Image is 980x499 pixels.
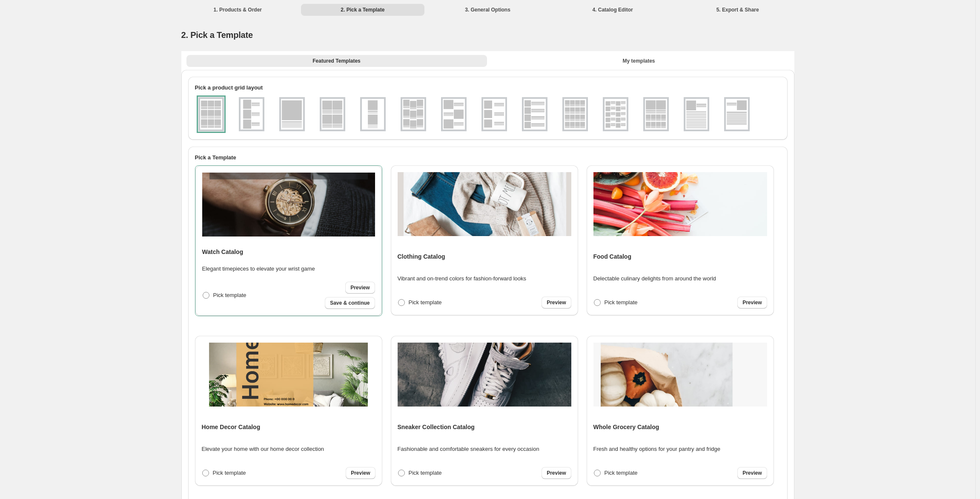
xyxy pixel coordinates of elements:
span: Preview [547,299,566,306]
img: g4x4v1 [564,99,586,130]
span: Pick template [605,299,638,306]
span: My templates [622,58,655,64]
p: Elevate your home with our home decor collection [202,445,324,453]
img: g2x1_4x2v1 [645,99,667,130]
span: Pick template [409,299,442,306]
button: Save & continue [325,297,375,309]
span: Preview [742,299,762,306]
p: Elegant timepieces to elevate your wrist game [202,265,315,273]
img: g1x1v1 [281,99,303,130]
span: Preview [742,470,762,476]
a: Preview [542,297,571,309]
img: g1x3v3 [483,99,505,130]
span: Preview [547,470,566,476]
img: g1x2v1 [362,99,384,130]
span: Pick template [605,470,638,476]
a: Preview [542,467,571,479]
span: Pick template [213,470,246,476]
span: Pick template [409,470,442,476]
img: g1x1v2 [685,99,708,130]
h4: Sneaker Collection Catalog [398,423,475,431]
p: Vibrant and on-trend colors for fashion-forward looks [398,274,527,283]
h4: Whole Grocery Catalog [593,423,659,431]
img: g2x5v1 [605,99,627,130]
p: Fresh and healthy options for your pantry and fridge [593,445,720,453]
span: Save & continue [330,300,370,306]
a: Preview [737,297,767,309]
span: Preview [351,470,370,476]
h2: Pick a product grid layout [195,84,781,92]
h4: Clothing Catalog [398,252,445,261]
img: g1x4v1 [524,99,546,130]
img: g1x3v1 [241,99,263,130]
img: g1x1v3 [726,99,748,130]
h4: Home Decor Catalog [202,423,261,431]
img: g2x2v1 [321,99,344,130]
img: g1x3v2 [443,99,465,130]
a: Preview [737,467,767,479]
a: Preview [345,282,375,294]
span: Pick template [213,292,246,298]
img: g3x3v2 [402,99,424,130]
h4: Watch Catalog [202,248,244,256]
a: Preview [346,467,375,479]
p: Delectable culinary delights from around the world [593,274,716,283]
h4: Food Catalog [593,252,631,261]
p: Fashionable and comfortable sneakers for every occasion [398,445,539,453]
h2: Pick a Template [195,153,781,162]
span: Featured Templates [312,58,360,64]
span: 2. Pick a Template [181,30,253,40]
span: Preview [350,284,370,291]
